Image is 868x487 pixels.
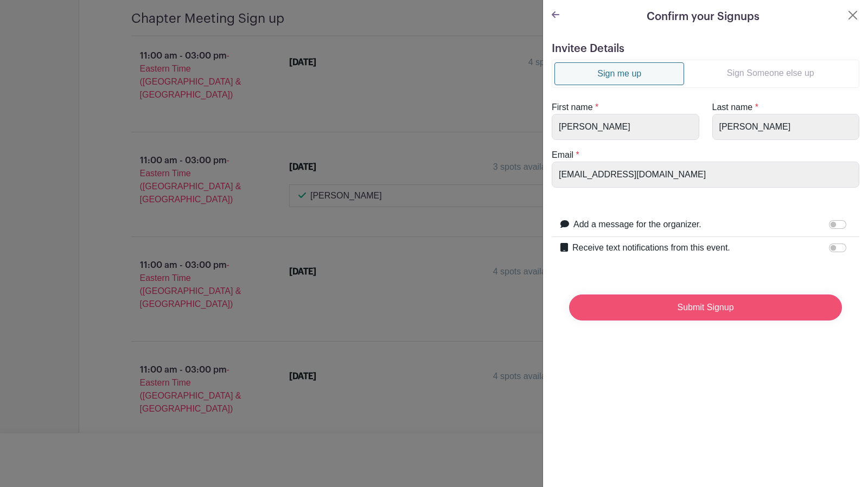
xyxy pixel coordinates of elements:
a: Sign me up [554,62,684,85]
label: First name [552,101,593,114]
a: Sign Someone else up [684,62,857,84]
label: Receive text notifications from this event. [572,241,730,254]
label: Email [552,149,573,162]
h5: Confirm your Signups [647,9,759,25]
label: Last name [712,101,753,114]
h5: Invitee Details [552,42,859,55]
label: Add a message for the organizer. [573,218,701,231]
input: Submit Signup [569,294,842,321]
button: Close [846,9,859,22]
